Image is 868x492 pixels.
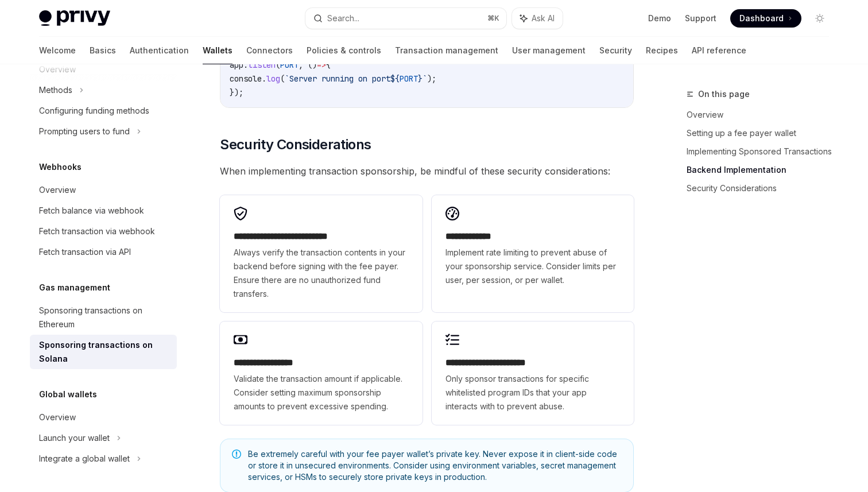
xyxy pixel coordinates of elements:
[687,142,838,161] a: Implementing Sponsored Transactions
[248,60,276,70] span: listen
[280,73,285,84] span: (
[648,13,671,24] a: Demo
[276,60,280,70] span: (
[246,37,293,64] a: Connectors
[39,338,170,366] div: Sponsoring transactions on Solana
[230,87,243,98] span: });
[39,431,110,445] div: Launch your wallet
[646,37,678,64] a: Recipes
[512,37,586,64] a: User management
[248,448,622,483] span: Be extremely careful with your fee payer wallet’s private key. Never expose it in client-side cod...
[285,73,390,84] span: `Server running on port
[39,183,76,197] div: Overview
[39,304,170,331] div: Sponsoring transactions on Ethereum
[317,60,326,70] span: =>
[39,10,110,26] img: light logo
[280,60,299,70] span: PORT
[687,106,838,124] a: Overview
[30,300,177,335] a: Sponsoring transactions on Ethereum
[39,281,110,295] h5: Gas management
[445,372,620,413] span: Only sponsor transactions for specific whitelisted program IDs that your app interacts with to pr...
[266,73,280,84] span: log
[395,37,498,64] a: Transaction management
[305,8,506,29] button: Search...⌘K
[427,73,436,84] span: );
[39,125,130,138] div: Prompting users to fund
[487,14,499,23] span: ⌘ K
[230,60,243,70] span: app
[698,87,750,101] span: On this page
[232,450,241,459] svg: Note
[220,163,634,179] span: When implementing transaction sponsorship, be mindful of these security considerations:
[234,372,408,413] span: Validate the transaction amount if applicable. Consider setting maximum sponsorship amounts to pr...
[39,204,144,218] div: Fetch balance via webhook
[39,452,130,466] div: Integrate a global wallet
[685,13,716,24] a: Support
[30,335,177,369] a: Sponsoring transactions on Solana
[30,407,177,428] a: Overview
[39,37,76,64] a: Welcome
[599,37,632,64] a: Security
[39,388,97,401] h5: Global wallets
[532,13,555,24] span: Ask AI
[400,73,418,84] span: PORT
[390,73,400,84] span: ${
[30,200,177,221] a: Fetch balance via webhook
[811,9,829,28] button: Toggle dark mode
[687,179,838,197] a: Security Considerations
[130,37,189,64] a: Authentication
[230,73,262,84] span: console
[30,242,177,262] a: Fetch transaction via API
[692,37,746,64] a: API reference
[687,124,838,142] a: Setting up a fee payer wallet
[220,135,371,154] span: Security Considerations
[327,11,359,25] div: Search...
[687,161,838,179] a: Backend Implementation
[730,9,801,28] a: Dashboard
[30,221,177,242] a: Fetch transaction via webhook
[326,60,331,70] span: {
[39,224,155,238] div: Fetch transaction via webhook
[234,246,408,301] span: Always verify the transaction contents in your backend before signing with the fee payer. Ensure ...
[262,73,266,84] span: .
[243,60,248,70] span: .
[203,37,232,64] a: Wallets
[39,410,76,424] div: Overview
[90,37,116,64] a: Basics
[739,13,784,24] span: Dashboard
[512,8,563,29] button: Ask AI
[299,60,317,70] span: , ()
[30,180,177,200] a: Overview
[39,83,72,97] div: Methods
[423,73,427,84] span: `
[39,245,131,259] div: Fetch transaction via API
[418,73,423,84] span: }
[39,160,82,174] h5: Webhooks
[445,246,620,287] span: Implement rate limiting to prevent abuse of your sponsorship service. Consider limits per user, p...
[30,100,177,121] a: Configuring funding methods
[39,104,149,118] div: Configuring funding methods
[307,37,381,64] a: Policies & controls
